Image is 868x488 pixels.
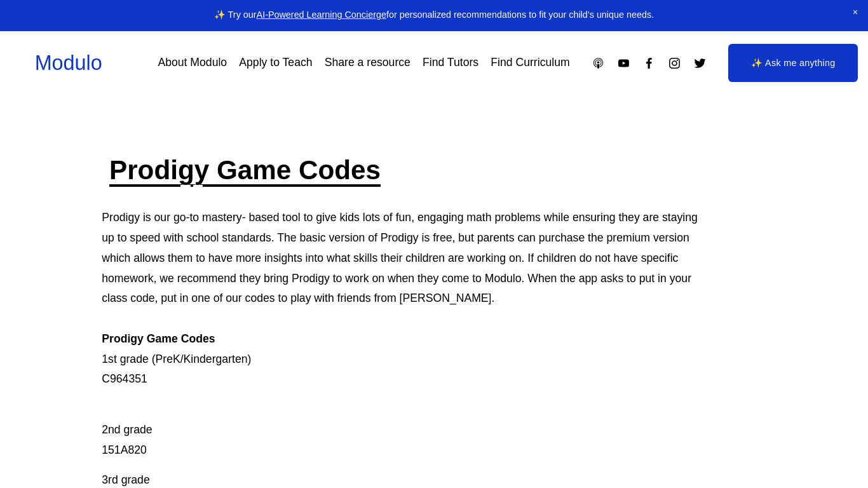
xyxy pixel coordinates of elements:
[257,10,386,20] a: AI-Powered Learning Concierge
[642,57,656,70] a: Facebook
[102,208,699,390] p: Prodigy is our go-to mastery- based tool to give kids lots of fun, engaging math problems while e...
[102,400,699,460] p: 2nd grade 151A820
[693,57,707,70] a: Twitter
[592,57,605,70] a: Apple Podcasts
[617,57,630,70] a: YouTube
[239,52,312,74] a: Apply to Teach
[158,52,227,74] a: About Modulo
[423,52,478,74] a: Find Tutors
[109,155,381,185] a: Prodigy Game Codes
[728,44,858,82] a: ✨ Ask me anything
[491,52,569,74] a: Find Curriculum
[102,332,215,345] strong: Prodigy Game Codes
[668,57,681,70] a: Instagram
[35,51,102,74] a: Modulo
[325,52,410,74] a: Share a resource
